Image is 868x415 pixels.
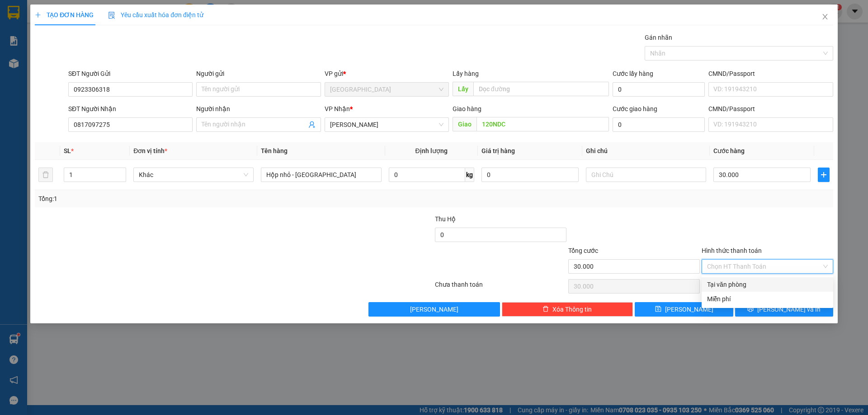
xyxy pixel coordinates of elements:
[821,13,829,20] span: close
[645,34,672,41] label: Gán nhãn
[582,142,710,160] th: Ghi chú
[708,69,833,79] div: CMND/Passport
[261,168,381,182] input: VD: Bàn, Ghế
[435,215,456,223] span: Thu Hộ
[707,280,828,289] div: Tại văn phòng
[68,69,193,79] div: SĐT Người Gửi
[708,104,833,114] div: CMND/Passport
[735,302,833,317] button: printer[PERSON_NAME] và In
[64,147,71,154] span: SL
[542,306,549,313] span: delete
[434,280,567,295] div: Chưa thanh toán
[665,304,713,314] span: [PERSON_NAME]
[38,194,335,204] div: Tổng: 1
[655,306,661,313] span: save
[108,12,115,19] img: icon
[330,118,443,131] span: Phan Thiết
[713,147,745,154] span: Cước hàng
[133,147,167,154] span: Đơn vị tính
[707,294,828,304] div: Miễn phí
[818,168,830,182] button: plus
[818,171,829,178] span: plus
[613,105,657,112] label: Cước giao hàng
[139,168,248,182] span: Khác
[465,168,474,182] span: kg
[702,247,762,254] label: Hình thức thanh toán
[453,70,479,77] span: Lấy hàng
[35,12,41,18] span: plus
[108,11,203,19] span: Yêu cầu xuất hóa đơn điện tử
[308,121,316,128] span: user-add
[330,83,443,96] span: Đà Lạt
[473,82,609,96] input: Dọc đường
[415,147,448,154] span: Định lượng
[502,302,633,317] button: deleteXóa Thông tin
[635,302,733,317] button: save[PERSON_NAME]
[453,82,473,96] span: Lấy
[481,168,579,182] input: 0
[552,304,592,314] span: Xóa Thông tin
[481,147,515,154] span: Giá trị hàng
[476,117,609,131] input: Dọc đường
[38,168,53,182] button: delete
[586,168,706,182] input: Ghi Chú
[196,104,321,114] div: Người nhận
[325,105,350,112] span: VP Nhận
[747,306,754,313] span: printer
[453,117,476,131] span: Giao
[613,117,705,132] input: Cước giao hàng
[613,70,653,77] label: Cước lấy hàng
[35,11,94,19] span: TẠO ĐƠN HÀNG
[410,304,458,314] span: [PERSON_NAME]
[812,5,838,30] button: Close
[757,304,821,314] span: [PERSON_NAME] và In
[325,69,449,79] div: VP gửi
[261,147,288,154] span: Tên hàng
[568,247,598,254] span: Tổng cước
[453,105,481,112] span: Giao hàng
[68,104,193,114] div: SĐT Người Nhận
[613,82,705,97] input: Cước lấy hàng
[368,302,500,317] button: [PERSON_NAME]
[196,69,321,79] div: Người gửi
